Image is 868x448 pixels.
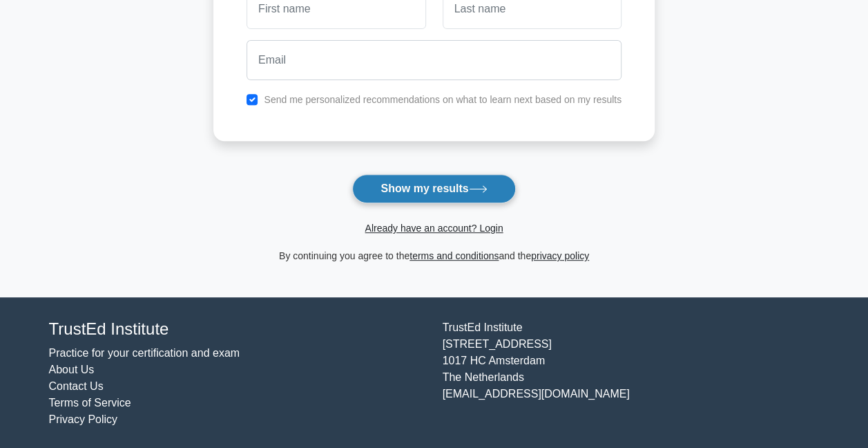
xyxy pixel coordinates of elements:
[49,347,240,359] a: Practice for your certification and exam
[49,380,104,392] a: Contact Us
[409,250,499,261] a: terms and conditions
[247,40,621,80] input: Email
[49,319,426,339] h4: TrustEd Institute
[352,174,515,203] button: Show my results
[49,413,118,425] a: Privacy Policy
[434,319,828,428] div: TrustEd Institute [STREET_ADDRESS] 1017 HC Amsterdam The Netherlands [EMAIL_ADDRESS][DOMAIN_NAME]
[365,223,503,234] a: Already have an account? Login
[49,397,131,409] a: Terms of Service
[49,364,95,375] a: About Us
[264,94,621,105] label: Send me personalized recommendations on what to learn next based on my results
[531,250,589,261] a: privacy policy
[205,248,663,264] div: By continuing you agree to the and the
